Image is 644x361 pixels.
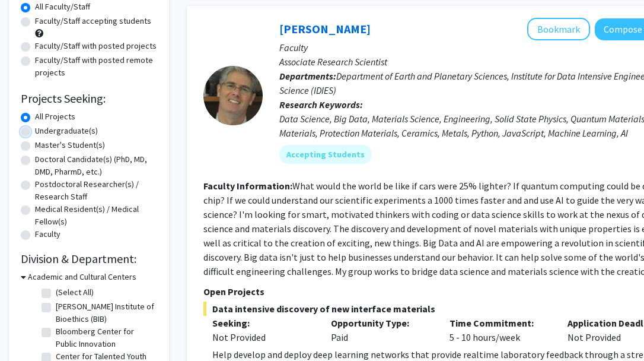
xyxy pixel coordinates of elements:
label: Faculty/Staff accepting students [35,15,151,27]
iframe: Chat [9,308,50,352]
div: 5 - 10 hours/week [441,316,559,344]
a: [PERSON_NAME] [279,21,371,36]
h2: Projects Seeking: [21,91,157,106]
p: Opportunity Type: [331,316,432,330]
p: Seeking: [212,316,313,330]
h3: Academic and Cultural Centers [28,271,136,283]
label: All Faculty/Staff [35,1,90,13]
label: Undergraduate(s) [35,125,98,137]
label: All Projects [35,110,75,123]
label: Faculty/Staff with posted remote projects [35,54,157,79]
label: Doctoral Candidate(s) (PhD, MD, DMD, PharmD, etc.) [35,153,157,178]
label: (Select All) [56,286,94,299]
p: Time Commitment: [449,316,550,330]
b: Departments: [279,70,336,82]
div: Not Provided [212,330,313,344]
b: Research Keywords: [279,99,363,110]
label: Medical Resident(s) / Medical Fellow(s) [35,203,157,228]
label: Faculty [35,228,60,240]
label: Postdoctoral Researcher(s) / Research Staff [35,178,157,203]
div: Paid [322,316,441,344]
button: Add David Elbert to Bookmarks [527,18,590,40]
label: Faculty/Staff with posted projects [35,40,157,52]
label: [PERSON_NAME] Institute of Bioethics (BIB) [56,300,154,325]
label: Bloomberg Center for Public Innovation [56,325,154,350]
mat-chip: Accepting Students [279,145,372,164]
label: Master's Student(s) [35,139,105,151]
h2: Division & Department: [21,252,157,266]
b: Faculty Information: [203,180,292,192]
